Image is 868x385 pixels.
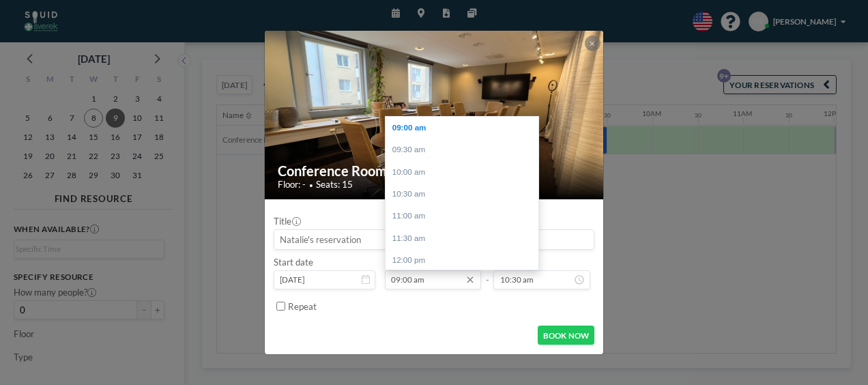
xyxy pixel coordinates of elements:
[274,216,300,227] label: Title
[486,261,489,286] span: -
[288,301,317,313] label: Repeat
[309,181,313,189] span: •
[274,230,594,249] input: Natalie's reservation
[386,139,545,160] div: 09:30 am
[274,257,313,268] label: Start date
[386,183,545,205] div: 10:30 am
[386,161,545,183] div: 10:00 am
[538,326,594,345] button: BOOK NOW
[386,249,545,271] div: 12:00 pm
[278,179,306,190] span: Floor: -
[386,227,545,249] div: 11:30 am
[316,179,353,190] span: Seats: 15
[278,162,591,180] h2: Conference Room
[386,117,545,139] div: 09:00 am
[386,205,545,227] div: 11:00 am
